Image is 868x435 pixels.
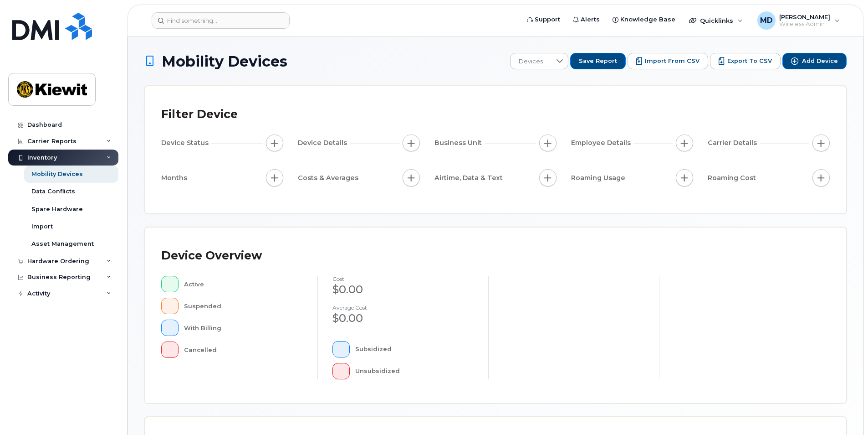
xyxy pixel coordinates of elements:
span: Device Status [161,138,211,148]
span: Carrier Details [708,138,760,148]
span: Devices [511,53,551,70]
div: Subsidized [355,341,474,357]
div: Active [184,276,303,292]
iframe: Messenger Launcher [828,395,861,428]
div: Filter Device [161,103,238,126]
button: Export to CSV [710,53,781,69]
span: Mobility Devices [162,53,287,69]
span: Import from CSV [645,57,700,65]
span: Add Device [802,57,838,65]
div: Device Overview [161,244,262,268]
div: Unsubsidized [355,363,474,379]
span: Device Details [298,138,350,148]
button: Save Report [570,53,626,69]
span: Save Report [579,57,617,65]
span: Export to CSV [727,57,772,65]
div: $0.00 [332,282,474,297]
span: Business Unit [434,138,485,148]
div: $0.00 [332,311,474,326]
div: Cancelled [184,342,303,358]
div: Suspended [184,298,303,314]
span: Roaming Usage [571,173,628,183]
h4: Average cost [332,305,474,311]
div: With Billing [184,320,303,336]
span: Employee Details [571,138,633,148]
button: Add Device [782,53,847,69]
button: Import from CSV [628,53,708,69]
span: Costs & Averages [298,173,361,183]
span: Roaming Cost [708,173,759,183]
span: Months [161,173,190,183]
span: Airtime, Data & Text [434,173,505,183]
h4: cost [332,276,474,282]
